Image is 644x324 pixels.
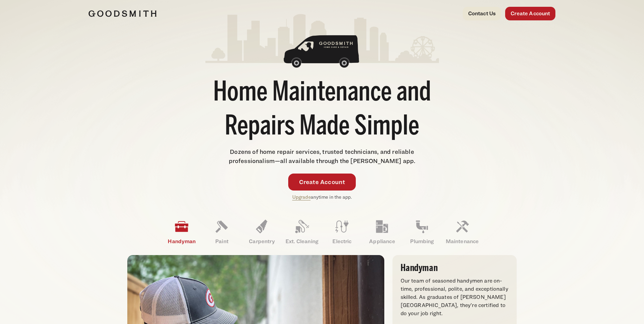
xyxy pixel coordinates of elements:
[402,214,442,250] a: Plumbing
[362,237,402,246] p: Appliance
[292,194,311,200] a: Upgrade
[401,277,509,318] p: Our team of seasoned handymen are on-time, professional, polite, and exceptionally skilled. As gr...
[162,237,202,246] p: Handyman
[242,214,282,250] a: Carpentry
[282,237,322,246] p: Ext. Cleaning
[229,148,416,164] span: Dozens of home repair services, trusted technicians, and reliable professionalism—all available t...
[202,237,242,246] p: Paint
[162,214,202,250] a: Handyman
[322,214,362,250] a: Electric
[292,193,352,201] p: anytime in the app.
[242,237,282,246] p: Carpentry
[322,237,362,246] p: Electric
[442,237,482,246] p: Maintenance
[282,214,322,250] a: Ext. Cleaning
[89,10,157,17] img: Goodsmith
[402,237,442,246] p: Plumbing
[442,214,482,250] a: Maintenance
[505,7,555,20] a: Create Account
[205,76,439,144] h1: Home Maintenance and Repairs Made Simple
[463,7,501,20] a: Contact Us
[288,174,356,191] a: Create Account
[362,214,402,250] a: Appliance
[401,263,509,273] h3: Handyman
[202,214,242,250] a: Paint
